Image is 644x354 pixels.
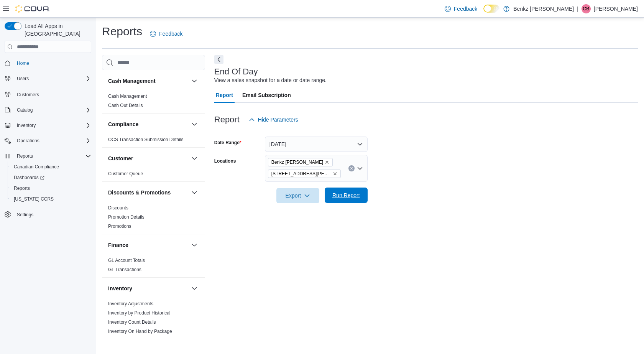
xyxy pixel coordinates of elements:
button: Home [2,58,94,69]
button: [DATE] [265,137,368,152]
div: View a sales snapshot for a date or date range. [214,76,327,84]
span: Reports [14,151,91,161]
span: Load All Apps in [GEOGRAPHIC_DATA] [21,22,91,38]
a: Promotions [108,224,131,229]
span: Customers [17,92,39,98]
span: Users [14,74,91,83]
a: GL Account Totals [108,258,145,263]
span: Customers [14,89,91,99]
span: Dashboards [14,175,44,181]
span: Hide Parameters [258,116,298,123]
button: Settings [2,209,94,220]
button: Inventory [2,120,94,131]
span: Promotion Details [108,214,145,220]
a: Settings [14,210,36,219]
button: Compliance [190,120,199,129]
span: Reports [17,153,33,159]
span: Email Subscription [242,87,291,103]
a: Reports [11,184,33,193]
a: OCS Transaction Submission Details [108,137,184,142]
button: Discounts & Promotions [190,188,199,197]
button: Reports [14,151,36,161]
h3: Finance [108,241,128,249]
span: Inventory [17,122,36,128]
span: Export [281,188,315,203]
button: Inventory [190,284,199,293]
span: Cash Out Details [108,102,143,109]
span: Operations [14,136,91,145]
img: Cova [15,5,50,13]
p: | [577,4,578,13]
span: Benkz [PERSON_NAME] [271,158,323,166]
a: Inventory by Product Historical [108,310,171,316]
h3: Discounts & Promotions [108,189,171,196]
span: Benkz Budz [268,158,333,166]
span: Inventory Adjustments [108,301,153,307]
span: Canadian Compliance [14,164,59,170]
span: Catalog [17,107,33,113]
h3: End Of Day [214,67,258,76]
a: Promotion Details [108,214,145,220]
div: Customer [102,169,205,181]
a: Canadian Compliance [11,162,62,171]
button: Catalog [14,105,36,115]
span: Canadian Compliance [11,162,91,171]
button: Compliance [108,120,188,128]
button: Reports [8,183,94,194]
button: Users [2,73,94,84]
a: Dashboards [8,172,94,183]
button: Customer [108,155,188,162]
button: Run Report [325,188,368,203]
span: Inventory Count Details [108,319,156,325]
button: Customer [190,154,199,163]
span: Dashboards [11,173,91,182]
span: Feedback [159,30,182,38]
span: Discounts [108,205,128,211]
span: Feedback [454,5,477,13]
a: Feedback [147,26,186,41]
span: [US_STATE] CCRS [14,196,54,202]
h3: Inventory [108,285,132,292]
a: Cash Out Details [108,103,143,108]
button: Clear input [348,165,355,171]
button: Hide Parameters [246,112,301,127]
button: Cash Management [190,76,199,86]
button: Reports [2,151,94,161]
a: Cash Management [108,94,147,99]
button: Inventory [14,121,39,130]
button: Catalog [2,105,94,115]
h3: Report [214,115,240,124]
span: GL Account Totals [108,257,145,263]
span: Settings [14,210,91,219]
label: Locations [214,158,236,164]
span: Catalog [14,105,91,115]
h1: Reports [102,24,142,39]
h3: Cash Management [108,77,156,85]
div: Craig Benko [582,4,591,13]
button: Canadian Compliance [8,161,94,172]
button: Customers [2,89,94,100]
button: Open list of options [357,165,363,171]
button: Remove Benkz Budz from selection in this group [325,160,329,165]
a: Home [14,59,32,68]
div: Cash Management [102,92,205,113]
input: Dark Mode [483,5,499,13]
a: [US_STATE] CCRS [11,194,57,204]
button: Discounts & Promotions [108,189,188,196]
a: GL Transactions [108,267,141,272]
div: Finance [102,256,205,277]
span: Users [17,76,29,82]
span: Reports [14,185,30,191]
button: Finance [190,240,199,250]
a: Dashboards [11,173,48,182]
span: [STREET_ADDRESS][PERSON_NAME] [271,170,331,178]
span: CB [583,4,590,13]
button: Export [276,188,319,203]
span: Cash Management [108,93,147,99]
button: Finance [108,241,188,249]
nav: Complex example [5,54,91,240]
span: Report [216,87,233,103]
a: Inventory Adjustments [108,301,153,306]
